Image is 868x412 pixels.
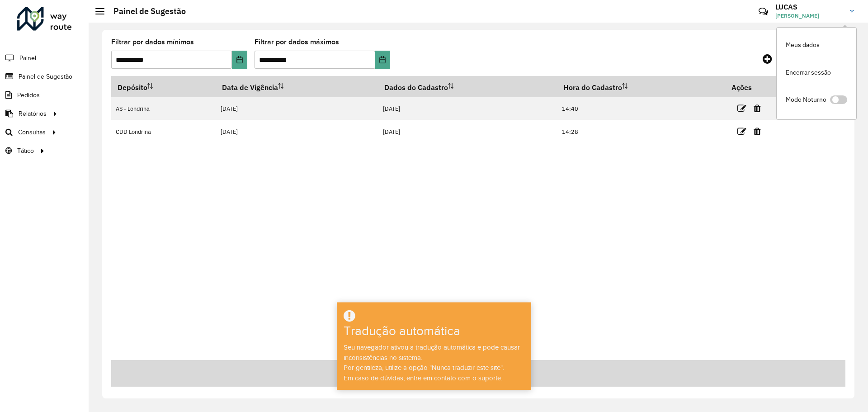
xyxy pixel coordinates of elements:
a: Editar [737,125,746,137]
font: Painel [19,55,36,62]
font: Depósito [118,83,147,92]
font: [PERSON_NAME] [775,12,819,19]
font: Painel de Sugestão [113,6,186,16]
a: Meus dados [777,31,856,59]
font: Data de Vigência [222,83,278,92]
font: [DATE] [221,128,238,136]
font: Painel de Sugestão [19,73,72,80]
font: Filtrar por dados mínimos [111,38,194,46]
font: Dados do Cadastro [384,83,448,92]
font: [DATE] [383,128,400,136]
span: Modo Noturno [786,95,826,104]
font: CDD Londrina [116,128,151,136]
font: Seu navegador ativou a tradução automática e pode causar inconsistências no sistema. [344,344,520,361]
a: Excluir [754,125,761,137]
font: Filtrar por dados máximos [255,38,339,46]
font: [DATE] [383,105,400,113]
font: AS - Londrina [116,105,150,113]
font: LUCAS [775,2,797,11]
a: Excluir [754,102,761,114]
font: Por gentileza, utilize a opção "Nunca traduzir este site". [344,364,504,371]
font: Em caso de dúvidas, entre em contato com o suporte. [344,374,502,382]
font: Consultas [18,129,46,136]
button: Escolha a data [232,51,247,69]
a: Editar [737,102,746,114]
button: Escolha a data [375,51,390,69]
font: Relatórios [19,110,47,117]
font: Hora do Cadastro [563,83,622,92]
font: 14:28 [562,128,578,136]
font: Tradução automática [344,324,460,338]
a: Encerrar sessão [777,59,856,86]
font: 14:40 [562,105,578,113]
font: Tático [17,147,34,154]
font: Pedidos [17,92,40,99]
a: Contato Rápido [754,2,773,21]
font: Ações [731,83,752,92]
font: [DATE] [221,105,238,113]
